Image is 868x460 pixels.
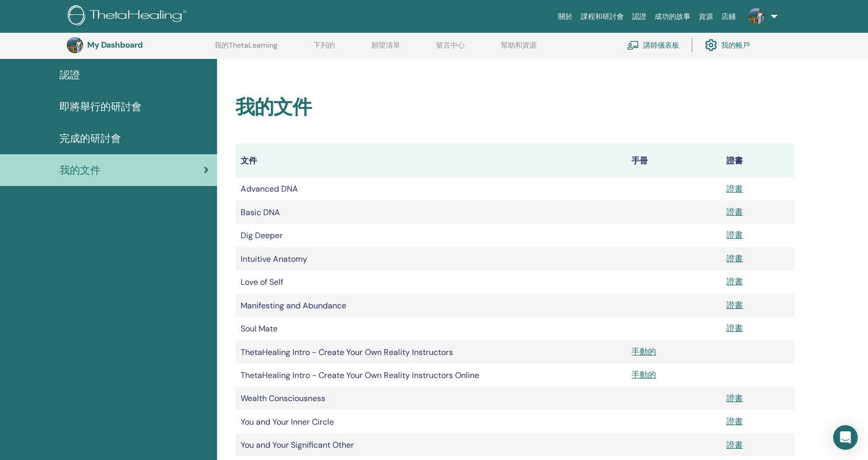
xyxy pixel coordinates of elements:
[214,40,278,50] font: 我的ThetaLearning
[67,37,83,53] img: default.jpg
[726,323,743,333] a: 證書
[60,100,142,113] font: 即將舉行的研討會
[558,12,573,20] font: 關於
[60,163,101,177] font: 我的文件
[643,41,679,50] font: 講師儀表板
[241,207,280,218] font: Basic DNA
[833,425,858,450] div: Open Intercom Messenger
[705,36,717,54] img: cog.svg
[241,230,283,241] font: Dig Deeper
[60,132,121,145] font: 完成的研討會
[699,12,713,20] font: 資源
[241,254,307,264] font: Intuitive Anatomy
[241,440,354,450] font: You and Your Significant Other
[214,41,278,57] a: 我的ThetaLearning
[726,416,743,427] a: 證書
[721,41,750,50] font: 我的帳戶
[68,5,190,28] img: logo.png
[726,183,743,194] a: 證書
[60,68,80,81] font: 認證
[726,229,743,240] a: 證書
[241,155,257,166] font: 文件
[650,7,695,26] a: 成功的故事
[655,12,691,20] font: 成功的故事
[632,12,646,20] font: 認證
[726,155,743,166] font: 證書
[371,41,400,57] a: 願望清單
[241,183,298,194] font: Advanced DNA
[705,34,750,56] a: 我的帳戶
[581,12,624,20] font: 課程和研討會
[726,276,743,287] a: 證書
[501,41,537,57] a: 幫助和資源
[726,300,743,310] a: 證書
[241,370,479,381] font: ThetaHealing Intro - Create Your Own Reality Instructors Online
[632,369,656,380] a: 手動的
[632,155,648,166] font: 手冊
[695,7,717,26] a: 資源
[721,12,736,20] font: 店鋪
[241,300,346,311] font: Manifesting and Abundance
[313,40,335,50] font: 下列的
[241,323,278,334] font: Soul Mate
[241,346,453,357] font: ThetaHealing Intro - Create Your Own Reality Instructors
[628,7,650,26] a: 認證
[627,34,679,56] a: 講師儀表板
[726,440,743,450] a: 證書
[632,346,656,357] a: 手動的
[577,7,628,26] a: 課程和研討會
[241,277,283,287] font: Love of Self
[87,39,143,50] font: My Dashboard
[726,393,743,404] a: 證書
[748,8,764,25] img: default.jpg
[436,41,465,57] a: 留言中心
[436,40,465,50] font: 留言中心
[501,40,537,50] font: 幫助和資源
[371,40,400,50] font: 願望清單
[726,206,743,217] a: 證書
[554,7,577,26] a: 關於
[241,393,325,404] font: Wealth Consciousness
[313,41,335,57] a: 下列的
[726,253,743,264] a: 證書
[235,94,311,120] font: 我的文件
[627,40,639,50] img: chalkboard-teacher.svg
[717,7,740,26] a: 店鋪
[241,416,334,427] font: You and Your Inner Circle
